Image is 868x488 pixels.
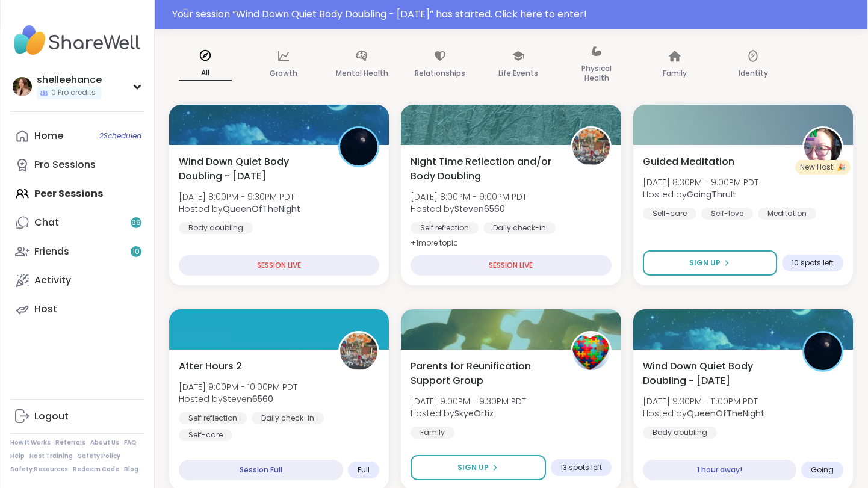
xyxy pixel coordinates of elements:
[34,158,96,171] div: Pro Sessions
[643,208,696,220] div: Self-care
[643,460,796,480] div: 1 hour away!
[37,73,102,87] div: shelleehance
[179,460,343,480] div: Session Full
[454,407,494,419] b: SkyeOrtiz
[10,266,144,295] a: Activity
[124,439,137,447] a: FAQ
[689,258,721,268] span: Sign Up
[454,203,505,215] b: Steven6560
[560,463,602,472] span: 13 spots left
[10,452,25,460] a: Help
[687,407,764,419] b: QueenOfTheNight
[498,66,538,81] p: Life Events
[358,465,370,475] span: Full
[415,66,465,81] p: Relationships
[411,395,526,407] span: [DATE] 9:00PM - 9:30PM PDT
[739,66,768,81] p: Identity
[223,203,300,215] b: QueenOfTheNight
[10,237,144,266] a: Friends10
[643,359,789,388] span: Wind Down Quiet Body Doubling - [DATE]
[572,333,610,370] img: SkyeOrtiz
[13,77,32,96] img: shelleehance
[179,429,232,441] div: Self-care
[179,412,247,424] div: Self reflection
[411,191,527,203] span: [DATE] 8:00PM - 9:00PM PDT
[795,160,851,175] div: New Host! 🎉
[457,462,489,473] span: Sign Up
[10,439,51,447] a: How It Works
[34,245,69,258] div: Friends
[252,412,324,424] div: Daily check-in
[223,393,273,405] b: Steven6560
[687,188,736,200] b: GoingThruIt
[10,465,68,474] a: Safety Resources
[179,381,297,393] span: [DATE] 9:00PM - 10:00PM PDT
[34,274,71,287] div: Activity
[792,258,834,268] span: 10 spots left
[10,208,144,237] a: Chat99
[90,439,119,447] a: About Us
[10,150,144,179] a: Pro Sessions
[10,402,144,431] a: Logout
[663,66,687,81] p: Family
[340,333,377,370] img: Steven6560
[411,407,526,419] span: Hosted by
[643,407,764,419] span: Hosted by
[804,333,842,370] img: QueenOfTheNight
[643,395,764,407] span: [DATE] 9:30PM - 11:00PM PDT
[643,427,717,439] div: Body doubling
[411,222,479,234] div: Self reflection
[131,218,141,228] span: 99
[34,303,57,316] div: Host
[29,452,73,460] a: Host Training
[411,427,454,439] div: Family
[73,465,119,474] a: Redeem Code
[99,131,141,141] span: 2 Scheduled
[643,250,777,276] button: Sign Up
[411,359,557,388] span: Parents for Reunification Support Group
[10,122,144,150] a: Home2Scheduled
[179,222,253,234] div: Body doubling
[124,465,138,474] a: Blog
[411,255,611,276] div: SESSION LIVE
[411,455,545,480] button: Sign Up
[179,155,325,184] span: Wind Down Quiet Body Doubling - [DATE]
[411,203,527,215] span: Hosted by
[78,452,120,460] a: Safety Policy
[411,155,557,184] span: Night Time Reflection and/or Body Doubling
[51,88,96,98] span: 0 Pro credits
[701,208,753,220] div: Self-love
[34,129,63,143] div: Home
[804,128,842,165] img: GoingThruIt
[55,439,85,447] a: Referrals
[179,66,232,81] p: All
[179,191,300,203] span: [DATE] 8:00PM - 9:30PM PDT
[10,19,144,61] img: ShareWell Nav Logo
[643,188,758,200] span: Hosted by
[179,255,379,276] div: SESSION LIVE
[643,176,758,188] span: [DATE] 8:30PM - 9:00PM PDT
[270,66,297,81] p: Growth
[572,128,610,165] img: Steven6560
[34,410,69,423] div: Logout
[179,359,242,374] span: After Hours 2
[336,66,388,81] p: Mental Health
[34,216,59,229] div: Chat
[172,7,860,22] div: Your session “ Wind Down Quiet Body Doubling - [DATE] ” has started. Click here to enter!
[10,295,144,324] a: Host
[643,155,734,169] span: Guided Meditation
[179,203,300,215] span: Hosted by
[811,465,834,475] span: Going
[483,222,556,234] div: Daily check-in
[179,393,297,405] span: Hosted by
[758,208,816,220] div: Meditation
[570,61,623,85] p: Physical Health
[340,128,377,165] img: QueenOfTheNight
[132,247,140,257] span: 10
